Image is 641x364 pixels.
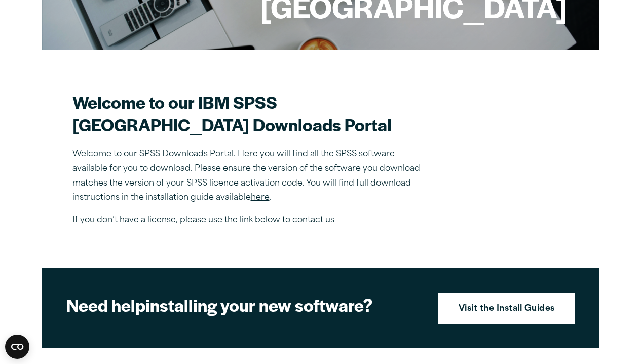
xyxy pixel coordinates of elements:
p: Welcome to our SPSS Downloads Portal. Here you will find all the SPSS software available for you ... [72,147,427,205]
h2: Welcome to our IBM SPSS [GEOGRAPHIC_DATA] Downloads Portal [72,90,427,136]
p: If you don’t have a license, please use the link below to contact us [72,213,427,228]
button: Open CMP widget [5,335,29,359]
a: here [251,194,270,202]
strong: Visit the Install Guides [459,303,555,316]
strong: Need help [66,293,145,317]
a: Visit the Install Guides [438,293,575,324]
h2: installing your new software? [66,294,421,316]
